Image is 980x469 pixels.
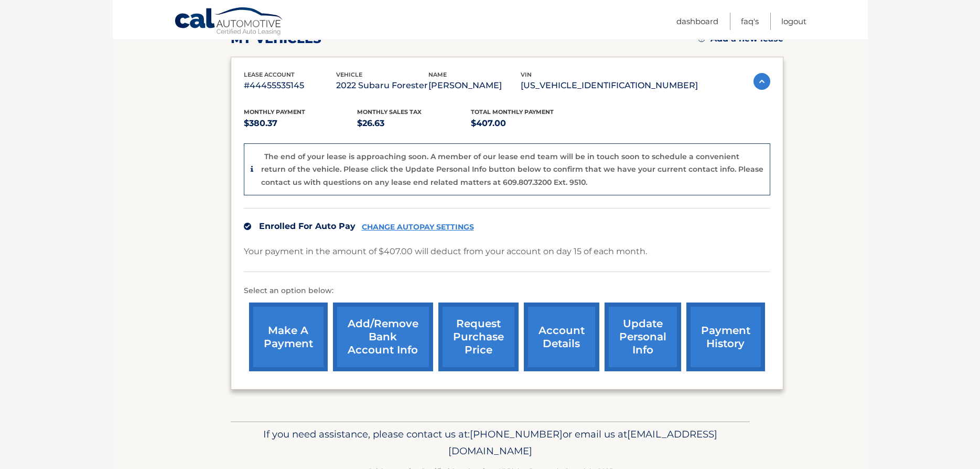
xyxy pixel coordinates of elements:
span: [PHONE_NUMBER] [470,428,563,440]
span: name [428,71,447,78]
a: payment history [686,303,765,371]
a: request purchase price [438,303,519,371]
p: [US_VEHICLE_IDENTIFICATION_NUMBER] [521,78,698,93]
span: Enrolled For Auto Pay [259,221,356,231]
img: accordion-active.svg [753,73,770,90]
p: 2022 Subaru Forester [336,78,428,93]
a: account details [524,303,599,371]
p: If you need assistance, please contact us at: or email us at [238,426,743,460]
a: CHANGE AUTOPAY SETTINGS [362,223,474,232]
span: lease account [244,71,295,78]
p: [PERSON_NAME] [428,78,521,93]
p: #44455535145 [244,78,336,93]
img: check.svg [244,223,251,230]
p: Your payment in the amount of $407.00 will deduct from your account on day 15 of each month. [244,244,647,259]
a: Add/Remove bank account info [333,303,433,371]
span: Monthly sales Tax [357,108,422,116]
p: Select an option below: [244,285,770,297]
span: vin [521,71,532,78]
p: $26.63 [357,116,471,131]
a: make a payment [249,303,328,371]
a: Dashboard [676,13,718,30]
a: Logout [781,13,806,30]
p: $380.37 [244,116,358,131]
p: The end of your lease is approaching soon. A member of our lease end team will be in touch soon t... [261,152,763,187]
span: Monthly Payment [244,108,305,116]
a: FAQ's [741,13,759,30]
p: $407.00 [471,116,585,131]
a: update personal info [605,303,681,371]
span: [EMAIL_ADDRESS][DOMAIN_NAME] [448,428,717,457]
span: Total Monthly Payment [471,108,554,116]
span: vehicle [336,71,362,78]
a: Cal Automotive [174,7,284,37]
